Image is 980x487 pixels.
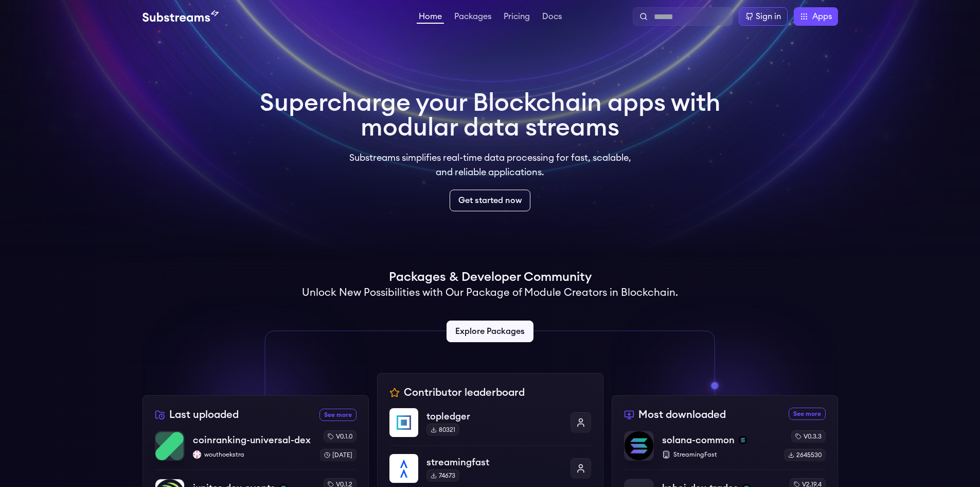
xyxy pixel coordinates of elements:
p: StreamingFast [662,450,776,459]
a: Get started now [450,190,530,211]
p: Substreams simplifies real-time data processing for fast, scalable, and reliable applications. [342,150,638,179]
a: coinranking-universal-dexcoinranking-universal-dexwouthoekstrawouthoekstrav0.1.0[DATE] [155,430,357,469]
div: 2645530 [784,449,826,461]
img: streamingfast [389,454,418,483]
div: Sign in [756,10,781,23]
div: 80321 [426,424,459,436]
h2: Unlock New Possibilities with Our Package of Module Creators in Blockchain. [302,286,678,300]
img: topledger [389,408,418,437]
a: Docs [540,12,564,23]
div: v0.1.0 [324,430,357,443]
h1: Packages & Developer Community [389,269,592,286]
p: topledger [426,409,562,424]
p: coinranking-universal-dex [193,433,311,447]
img: solana-common [625,431,653,460]
a: Explore Packages [447,321,533,342]
span: Apps [812,10,832,23]
a: Pricing [502,12,532,23]
a: See more recently uploaded packages [319,409,357,421]
p: solana-common [662,433,735,447]
a: Packages [452,12,493,23]
img: wouthoekstra [193,450,201,459]
img: Substream's logo [142,10,219,23]
a: See more most downloaded packages [789,408,826,420]
div: v0.3.3 [791,430,826,443]
a: Home [417,12,444,24]
p: streamingfast [426,455,562,469]
p: wouthoekstra [193,450,312,459]
img: solana [739,436,747,444]
a: topledgertopledger80321 [389,408,591,445]
div: [DATE] [320,449,357,461]
a: solana-commonsolana-commonsolanaStreamingFastv0.3.32645530 [624,430,826,469]
img: coinranking-universal-dex [155,431,184,460]
div: 74673 [426,469,459,482]
h1: Supercharge your Blockchain apps with modular data streams [260,91,721,140]
a: Sign in [739,7,788,26]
